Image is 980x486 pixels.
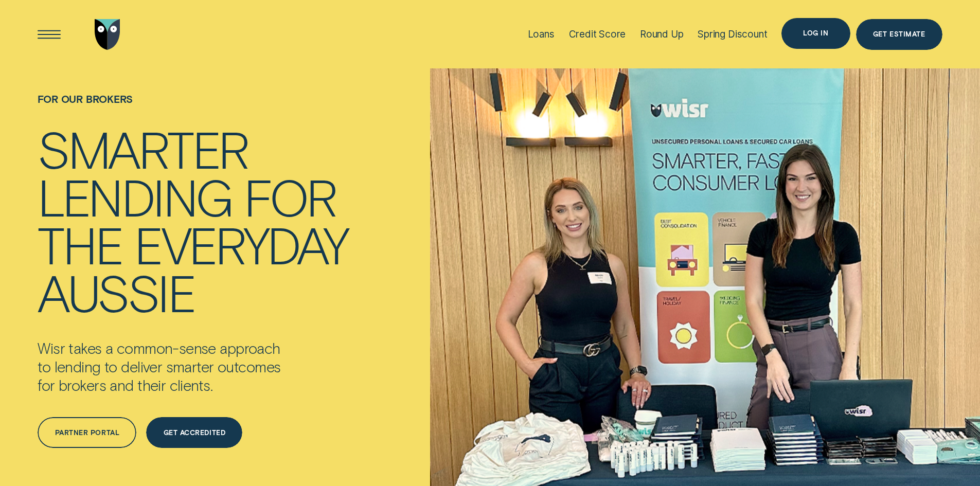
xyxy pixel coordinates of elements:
div: for [244,172,336,220]
a: Partner Portal [38,417,136,448]
div: everyday [134,220,347,268]
a: Get Accredited [146,417,242,448]
div: Smarter [38,124,248,172]
div: Spring Discount [698,28,767,40]
div: Aussie [38,268,194,316]
button: Open Menu [34,19,65,50]
h1: For Our Brokers [38,93,347,124]
div: Round Up [640,28,684,40]
div: Log in [803,30,828,37]
img: Wisr [95,19,120,50]
button: Log in [781,18,850,49]
div: Credit Score [569,28,626,40]
a: Get Estimate [856,19,942,50]
p: Wisr takes a common-sense approach to lending to deliver smarter outcomes for brokers and their c... [38,339,335,394]
div: the [38,220,122,268]
div: lending [38,172,232,220]
h4: Smarter lending for the everyday Aussie [38,124,347,316]
div: Loans [528,28,555,40]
